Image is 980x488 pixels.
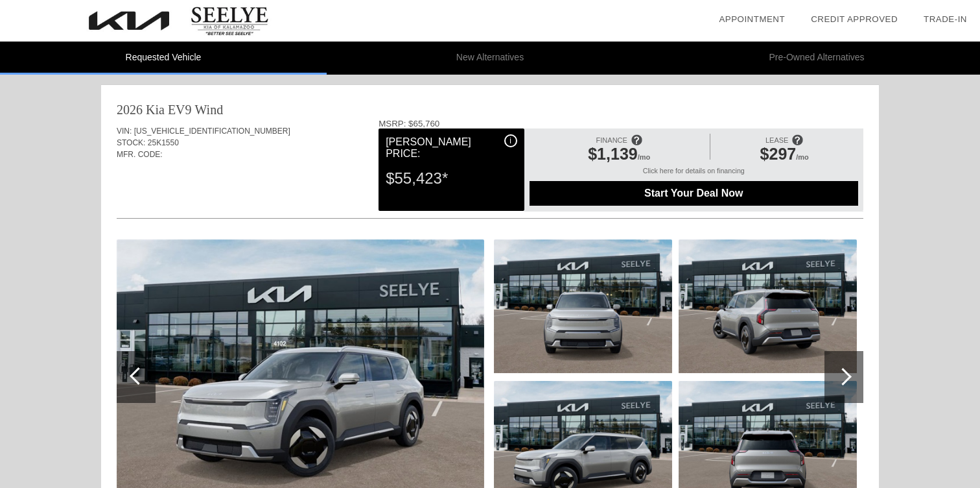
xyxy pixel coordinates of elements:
[494,239,672,373] img: image.aspx
[679,239,857,373] img: image.aspx
[379,119,863,128] div: MSRP: $65,760
[924,14,967,24] a: Trade-In
[760,145,797,163] span: $297
[195,101,224,119] div: Wind
[546,188,842,199] span: Start Your Deal Now
[117,138,145,147] span: STOCK:
[117,127,132,136] span: VIN:
[386,134,517,162] div: [PERSON_NAME] Price:
[117,101,192,119] div: 2026 Kia EV9
[327,42,653,75] li: New Alternatives
[596,136,627,144] span: FINANCE
[509,136,511,145] span: i
[536,145,703,167] div: /mo
[148,138,179,147] span: 25K1550
[117,150,163,159] span: MFR. CODE:
[530,167,858,181] div: Click here for details on financing
[717,145,852,167] div: /mo
[134,127,290,136] span: [US_VEHICLE_IDENTIFICATION_NUMBER]
[719,14,785,24] a: Appointment
[386,162,517,195] div: $55,423*
[765,136,788,144] span: LEASE
[588,145,637,163] span: $1,139
[811,14,898,24] a: Credit Approved
[117,180,863,201] div: Quoted on [DATE] 1:23:29 PM
[653,42,980,75] li: Pre-Owned Alternatives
